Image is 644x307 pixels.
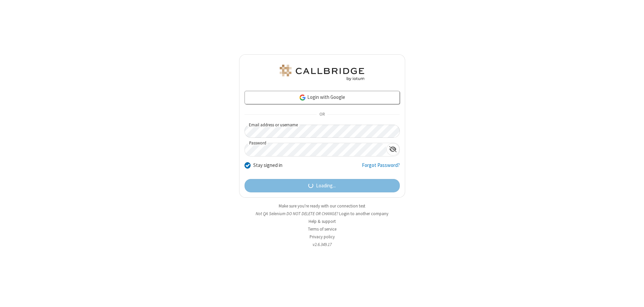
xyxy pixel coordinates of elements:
div: Show password [386,143,399,156]
label: Stay signed in [253,162,282,169]
li: v2.6.349.17 [239,241,405,248]
span: OR [317,110,327,119]
a: Privacy policy [310,234,335,240]
button: Login to another company [339,210,388,217]
a: Terms of service [308,226,336,232]
a: Make sure you're ready with our connection test [279,203,365,209]
a: Help & support [309,219,336,224]
input: Password [245,143,386,156]
li: Not QA Selenium DO NOT DELETE OR CHANGE? [239,210,405,217]
a: Login with Google [245,91,400,104]
span: Loading... [316,182,336,190]
a: Forgot Password? [362,162,400,174]
img: QA Selenium DO NOT DELETE OR CHANGE [278,65,366,81]
input: Email address or username [245,125,400,138]
button: Loading... [245,179,400,192]
img: google-icon.png [299,94,306,101]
